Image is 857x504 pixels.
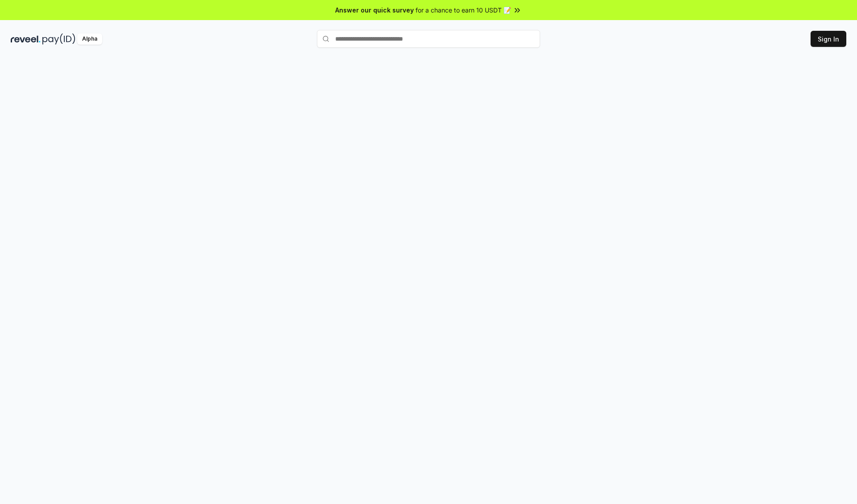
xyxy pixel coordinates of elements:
img: reveel_dark [11,33,41,45]
div: Alpha [77,33,102,45]
img: pay_id [42,33,75,45]
span: Answer our quick survey [335,5,414,15]
button: Sign In [811,31,846,47]
span: for a chance to earn 10 USDT 📝 [416,5,511,15]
